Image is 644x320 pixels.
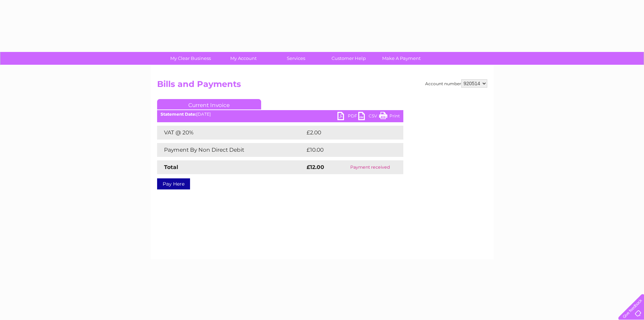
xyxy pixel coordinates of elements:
[307,164,324,170] strong: £12.00
[337,112,358,122] a: PDF
[305,126,387,140] td: £2.00
[164,164,178,170] strong: Total
[161,112,196,117] b: Statement Date:
[305,143,389,157] td: £10.00
[157,126,305,140] td: VAT @ 20%
[157,99,261,109] a: Current Invoice
[215,52,272,65] a: My Account
[337,160,403,174] td: Payment received
[162,52,219,65] a: My Clear Business
[425,79,487,88] div: Account number
[157,143,305,157] td: Payment By Non Direct Debit
[267,52,325,65] a: Services
[157,112,403,117] div: [DATE]
[358,112,379,122] a: CSV
[320,52,377,65] a: Customer Help
[379,112,400,122] a: Print
[157,79,487,92] h2: Bills and Payments
[157,178,190,189] a: Pay Here
[373,52,430,65] a: Make A Payment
